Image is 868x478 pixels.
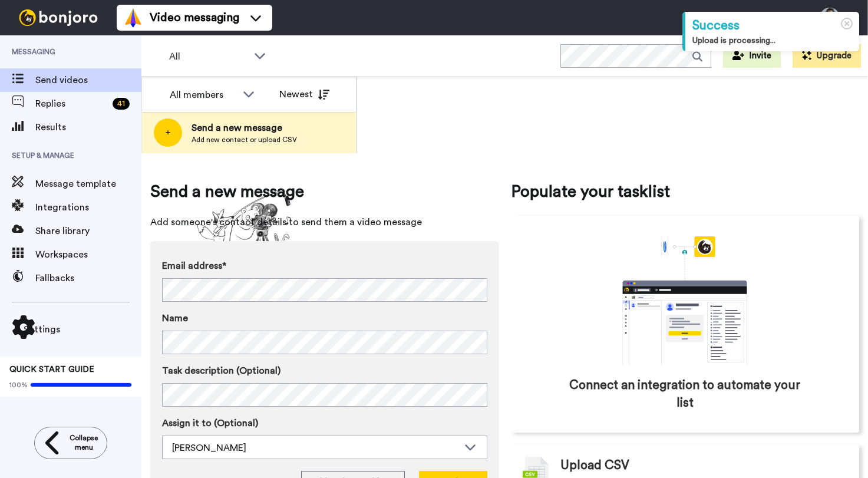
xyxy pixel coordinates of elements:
span: Workspaces [35,248,141,262]
div: animation [596,236,773,365]
button: Collapse menu [34,427,107,459]
button: Upgrade [793,44,861,68]
span: Populate your tasklist [511,180,860,203]
span: Connect an integration to automate your list [561,377,810,412]
span: All [169,50,248,64]
img: vm-color.svg [124,8,143,27]
span: Integrations [35,200,141,215]
span: Name [162,311,188,325]
button: Newest [270,83,338,106]
div: Upload is processing... [692,35,852,47]
span: Results [35,120,141,134]
span: Send videos [35,73,141,87]
span: Settings [24,322,141,337]
span: Video messaging [150,9,239,26]
span: Send a new message [150,180,499,203]
label: Task description (Optional) [162,364,487,378]
div: [PERSON_NAME] [172,441,458,455]
label: Assign it to (Optional) [162,416,487,430]
div: All members [170,88,237,102]
label: Email address* [162,259,487,273]
button: Invite [723,44,781,68]
span: Add someone's contact details to send them a video message [150,215,499,229]
span: QUICK START GUIDE [9,365,94,374]
div: 41 [113,98,130,110]
div: Success [692,17,852,35]
span: Collapse menu [70,433,98,452]
img: bj-logo-header-white.svg [14,9,103,26]
span: Fallbacks [35,271,141,285]
span: Replies [35,97,108,111]
span: 100% [9,380,28,390]
span: Upload CSV [560,457,629,474]
span: Add new contact or upload CSV [192,135,297,144]
span: Send a new message [192,121,297,135]
span: Share library [35,224,141,238]
span: Message template [35,177,141,191]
